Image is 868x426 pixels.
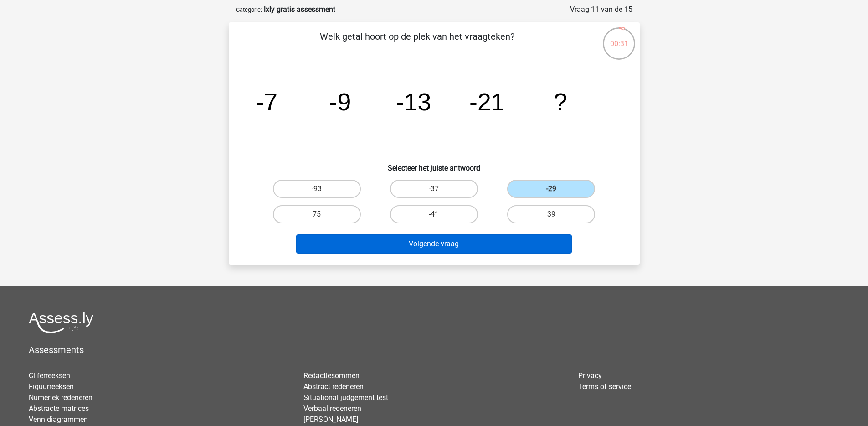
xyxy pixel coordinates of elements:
small: Categorie: [236,6,262,13]
label: -93 [273,180,361,198]
tspan: -7 [256,88,277,115]
h6: Selecteer het juiste antwoord [243,156,625,172]
tspan: -21 [469,88,505,115]
a: Figuurreeksen [29,382,74,391]
label: -29 [507,180,595,198]
label: 75 [273,205,361,223]
strong: Ixly gratis assessment [264,5,335,14]
label: -37 [390,180,478,198]
tspan: ? [554,88,567,115]
label: -41 [390,205,478,223]
p: Welk getal hoort op de plek van het vraagteken? [243,30,591,57]
a: Numeriek redeneren [29,393,92,402]
a: Privacy [578,371,602,380]
a: Abstracte matrices [29,404,89,413]
img: Assessly logo [29,312,93,333]
tspan: -13 [395,88,431,115]
tspan: -9 [329,88,351,115]
a: Terms of service [578,382,631,391]
div: Vraag 11 van de 15 [570,4,632,15]
a: Verbaal redeneren [303,404,361,413]
label: 39 [507,205,595,223]
a: [PERSON_NAME] [303,415,358,424]
div: 00:31 [602,26,636,49]
a: Situational judgement test [303,393,388,402]
a: Venn diagrammen [29,415,88,424]
a: Cijferreeksen [29,371,70,380]
a: Abstract redeneren [303,382,364,391]
button: Volgende vraag [296,234,572,254]
a: Redactiesommen [303,371,360,380]
h5: Assessments [29,344,839,355]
